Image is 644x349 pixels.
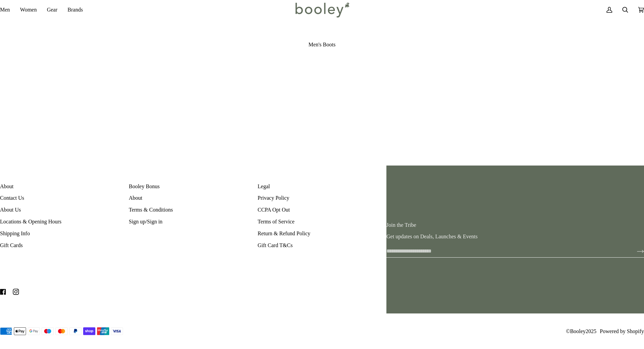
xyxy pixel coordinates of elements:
a: Booley [570,328,586,334]
a: CCPA Opt Out [258,207,290,213]
a: Privacy Policy [258,195,289,201]
p: Get updates on Deals, Launches & Events [386,233,644,241]
a: Sign up/Sign in [129,219,163,224]
p: Booley Bonus [129,182,258,194]
span: Gear [47,6,57,14]
a: Terms & Conditions [129,207,173,213]
p: Pipeline_Footer Sub [258,182,386,194]
a: Return & Refund Policy [258,231,310,236]
h3: Join the Tribe [386,222,644,228]
span: Women [20,6,37,14]
span: © 2025 [566,327,596,335]
a: Gift Card T&Cs [258,242,293,248]
a: About [129,195,142,201]
a: Terms of Service [258,219,294,224]
a: Powered by Shopify [600,328,644,334]
button: Join [626,245,644,256]
span: Brands [68,6,83,14]
input: your-email@example.com [386,245,626,257]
